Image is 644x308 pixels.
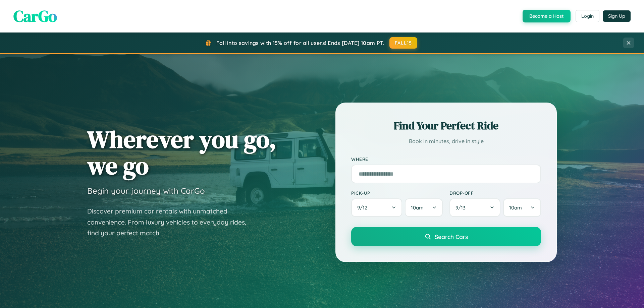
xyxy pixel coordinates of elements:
[503,198,541,217] button: 10am
[13,5,57,27] span: CarGo
[351,190,443,196] label: Pick-up
[411,204,424,211] span: 10am
[389,37,418,49] button: FALL15
[357,204,371,211] span: 9 / 12
[87,126,276,179] h1: Wherever you go, we go
[351,118,541,133] h2: Find Your Perfect Ride
[449,190,541,196] label: Drop-off
[509,204,522,211] span: 10am
[216,40,384,46] span: Fall into savings with 15% off for all users! Ends [DATE] 10am PT.
[87,206,255,239] p: Discover premium car rentals with unmatched convenience. From luxury vehicles to everyday rides, ...
[523,10,571,22] button: Become a Host
[449,198,500,217] button: 9/13
[455,204,469,211] span: 9 / 13
[351,227,541,246] button: Search Cars
[435,233,468,240] span: Search Cars
[351,156,541,162] label: Where
[603,10,631,22] button: Sign Up
[405,198,443,217] button: 10am
[87,186,205,196] h3: Begin your journey with CarGo
[351,136,541,146] p: Book in minutes, drive in style
[351,198,402,217] button: 9/12
[576,10,599,22] button: Login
